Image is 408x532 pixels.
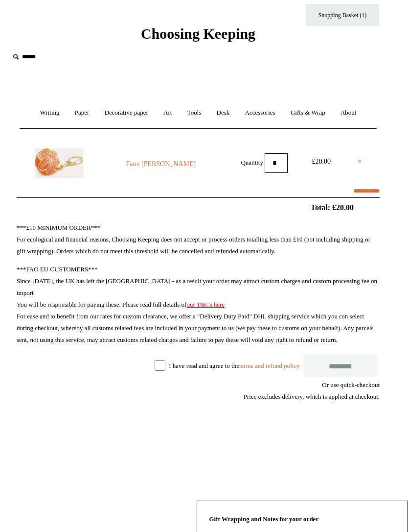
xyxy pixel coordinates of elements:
[17,380,380,403] div: Or use quick-checkout
[358,156,362,168] a: ×
[169,362,299,369] label: I have read and agree to the
[299,156,343,168] div: £20.00
[17,264,380,346] p: ***FAO EU CUSTOMERS*** Since [DATE], the UK has left the [GEOGRAPHIC_DATA] - as a result your ord...
[209,516,319,523] strong: Gift Wrapping and Notes for your order
[33,100,67,126] a: Writing
[141,26,255,42] span: Choosing Keeping
[284,100,332,126] a: Gifts & Wrap
[238,100,282,126] a: Accessories
[35,149,84,179] img: Faux Clementine Keyring
[98,100,155,126] a: Decorative paper
[306,438,380,465] iframe: PayPal-paypal
[17,391,380,403] div: Price excludes delivery, which is applied at checkout.
[157,100,179,126] a: Art
[241,159,263,166] label: Quantity
[141,34,255,41] a: Choosing Keeping
[210,100,237,126] a: Desk
[334,100,363,126] a: About
[239,362,300,369] a: terms and refund policy
[306,4,379,26] a: Shopping Basket (1)
[68,100,96,126] a: Paper
[17,222,380,258] p: ***£10 MINIMUM ORDER*** For ecological and financial reasons, Choosing Keeping does not accept or...
[98,159,224,170] a: Faux [PERSON_NAME]
[186,301,225,309] a: our T&Cs here
[181,100,208,126] a: Tools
